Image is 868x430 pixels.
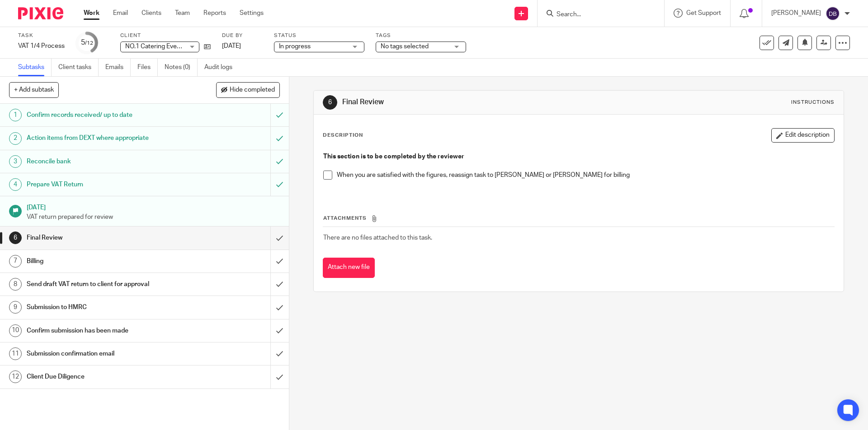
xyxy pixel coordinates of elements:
div: 6 [323,95,337,110]
h1: Confirm records received/ up to date [27,108,183,122]
h1: Prepare VAT Return [27,178,183,191]
a: Client tasks [58,59,99,76]
a: Team [175,9,190,18]
span: In progress [279,43,311,50]
span: [DATE] [222,43,241,49]
h1: Final Review [342,97,598,107]
div: 10 [9,324,22,337]
span: Attachments [323,216,367,221]
span: There are no files attached to this task. [323,235,432,241]
div: 12 [9,370,22,383]
h1: Final Review [27,231,183,245]
h1: Submission confirmation email [27,347,183,361]
div: 4 [9,178,22,191]
label: Tags [376,32,466,39]
h1: Reconcile bank [27,155,183,168]
div: 2 [9,132,22,145]
div: 5 [81,37,93,48]
a: Email [113,9,128,18]
p: Description [323,132,363,139]
div: Instructions [791,99,835,106]
p: When you are satisfied with the figures, reassign task to [PERSON_NAME] or [PERSON_NAME] for billing [337,171,834,180]
a: Subtasks [18,59,52,76]
img: Pixie [18,7,63,19]
span: Hide completed [230,87,275,94]
h1: Submission to HMRC [27,301,183,314]
h1: Client Due Diligence [27,370,183,384]
a: Clients [142,9,161,18]
div: VAT 1/4 Process [18,42,65,51]
a: Notes (0) [165,59,198,76]
strong: This section is to be completed by the reviewer [323,153,464,160]
div: 11 [9,347,22,360]
label: Status [274,32,364,39]
div: 1 [9,109,22,121]
button: Edit description [771,128,835,143]
button: Hide completed [216,82,280,97]
span: No tags selected [381,43,429,50]
div: 6 [9,231,22,244]
h1: Send draft VAT return to client for approval [27,277,183,291]
a: Reports [203,9,226,18]
a: Settings [240,9,264,18]
div: 8 [9,278,22,291]
input: Search [556,11,637,19]
p: [PERSON_NAME] [771,9,821,18]
label: Task [18,32,65,39]
button: Attach new file [323,258,375,278]
span: Get Support [686,10,721,16]
a: Work [84,9,99,18]
a: Emails [105,59,131,76]
img: svg%3E [826,6,840,21]
a: Files [137,59,158,76]
div: 9 [9,301,22,314]
h1: [DATE] [27,201,280,212]
small: /12 [85,41,93,46]
button: + Add subtask [9,82,59,97]
h1: Billing [27,254,183,268]
h1: Action items from DEXT where appropriate [27,131,183,145]
label: Due by [222,32,263,39]
p: VAT return prepared for review [27,213,280,222]
h1: Confirm submission has been made [27,324,183,338]
label: Client [120,32,211,39]
div: 3 [9,155,22,168]
span: NO.1 Catering Events Ltd [125,43,197,50]
div: 7 [9,255,22,268]
a: Audit logs [204,59,239,76]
